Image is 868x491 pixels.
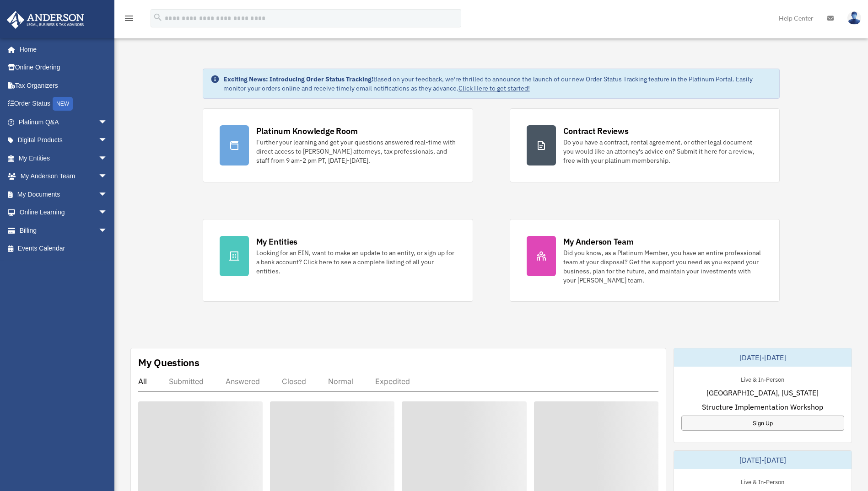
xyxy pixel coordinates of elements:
a: My Documentsarrow_drop_down [6,185,121,203]
span: arrow_drop_down [98,131,117,150]
span: arrow_drop_down [98,149,117,168]
a: My Entitiesarrow_drop_down [6,149,121,167]
a: Online Ordering [6,59,121,77]
div: My Anderson Team [563,236,634,247]
div: Answered [226,377,260,386]
a: Home [6,40,117,59]
div: NEW [53,97,73,111]
div: Platinum Knowledge Room [256,125,358,137]
a: My Anderson Team Did you know, as a Platinum Member, you have an entire professional team at your... [510,219,780,302]
a: Billingarrow_drop_down [6,221,121,240]
i: search [153,12,163,22]
div: All [138,377,147,386]
img: User Pic [847,11,861,25]
div: Normal [328,377,353,386]
a: Click Here to get started! [458,84,530,92]
div: Further your learning and get your questions answered real-time with direct access to [PERSON_NAM... [256,138,456,165]
span: [GEOGRAPHIC_DATA], [US_STATE] [706,387,819,398]
img: Anderson Advisors Platinum Portal [4,11,87,29]
div: Closed [282,377,306,386]
a: Platinum Q&Aarrow_drop_down [6,113,121,131]
span: arrow_drop_down [98,203,117,222]
a: Contract Reviews Do you have a contract, rental agreement, or other legal document you would like... [510,108,780,182]
div: My Questions [138,356,199,369]
div: Live & In-Person [733,476,792,486]
div: Looking for an EIN, want to make an update to an entity, or sign up for a bank account? Click her... [256,248,456,276]
i: menu [124,13,135,24]
div: Based on your feedback, we're thrilled to announce the launch of our new Order Status Tracking fe... [223,75,772,93]
span: arrow_drop_down [98,221,117,240]
div: Do you have a contract, rental agreement, or other legal document you would like an attorney's ad... [563,138,763,165]
a: Platinum Knowledge Room Further your learning and get your questions answered real-time with dire... [203,108,473,182]
div: Contract Reviews [563,125,629,137]
span: arrow_drop_down [98,113,117,132]
strong: Exciting News: Introducing Order Status Tracking! [223,75,373,83]
a: My Anderson Teamarrow_drop_down [6,167,121,186]
a: Digital Productsarrow_drop_down [6,131,121,149]
div: Expedited [375,377,410,386]
a: Order StatusNEW [6,95,121,113]
a: Online Learningarrow_drop_down [6,203,121,222]
div: Live & In-Person [733,374,792,384]
a: My Entities Looking for an EIN, want to make an update to an entity, or sign up for a bank accoun... [203,219,473,302]
span: Structure Implementation Workshop [702,401,823,412]
a: menu [124,16,135,24]
div: [DATE]-[DATE] [674,451,852,469]
div: Did you know, as a Platinum Member, you have an entire professional team at your disposal? Get th... [563,248,763,285]
div: [DATE]-[DATE] [674,348,852,367]
div: My Entities [256,236,297,247]
span: arrow_drop_down [98,167,117,186]
div: Submitted [169,377,204,386]
a: Events Calendar [6,240,121,258]
a: Sign Up [681,416,844,431]
a: Tax Organizers [6,76,121,95]
span: arrow_drop_down [98,185,117,204]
